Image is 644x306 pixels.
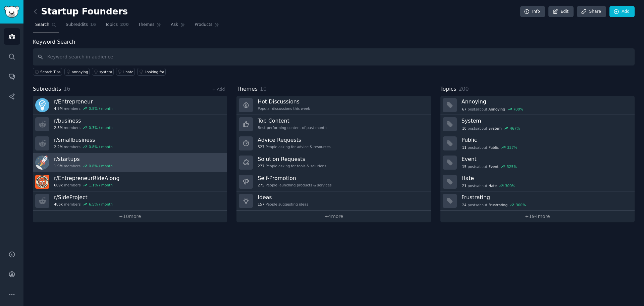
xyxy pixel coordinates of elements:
h3: Ideas [258,194,308,201]
span: System [488,126,501,131]
div: 300 % [516,203,526,207]
span: 16 [64,86,70,92]
div: post s about [462,164,518,170]
a: Frustrating24postsaboutFrustrating300% [440,191,635,211]
span: 486k [54,202,63,207]
div: 0.3 % / month [89,125,113,130]
a: Share [577,6,606,17]
a: Themes [136,19,164,33]
div: post s about [462,125,521,131]
div: annoying [72,70,88,74]
span: 275 [258,183,264,187]
div: members [54,144,113,149]
h3: r/ business [54,117,113,124]
span: Search Tips [40,70,61,74]
span: 16 [90,22,96,28]
div: 325 % [507,164,517,169]
h3: r/ EntrepreneurRideAlong [54,175,119,182]
span: 609k [54,183,63,187]
h2: Startup Founders [33,6,128,17]
span: 157 [258,202,264,207]
img: EntrepreneurRideAlong [35,175,49,189]
a: Hot DiscussionsPopular discussions this week [236,96,431,115]
div: post s about [462,202,527,208]
h3: Annoying [462,98,630,105]
span: Frustrating [488,203,507,207]
a: system [92,68,113,76]
img: Entrepreneur [35,98,49,112]
div: Best-performing content of past month [258,125,327,130]
span: Annoying [488,107,505,112]
a: System10postsaboutSystem467% [440,115,635,134]
div: post s about [462,183,516,189]
span: Ask [171,22,178,28]
div: 467 % [510,126,520,131]
a: Annoying67postsaboutAnnoying700% [440,96,635,115]
h3: r/ Entrepreneur [54,98,113,105]
span: Themes [236,85,258,93]
div: 1.1 % / month [89,183,113,187]
span: 200 [120,22,129,28]
div: members [54,164,113,168]
a: Search [33,19,59,33]
div: People suggesting ideas [258,202,308,207]
span: Themes [138,22,155,28]
h3: System [462,117,630,124]
a: Subreddits16 [63,19,98,33]
span: 21 [462,183,466,188]
a: Ask [168,19,187,33]
div: post s about [462,106,524,112]
div: People asking for tools & solutions [258,164,326,168]
h3: Top Content [258,117,327,124]
a: Add [609,6,635,17]
h3: r/ startups [54,156,113,163]
a: +10more [33,211,227,222]
a: Edit [548,6,574,17]
div: 0.8 % / month [89,106,113,111]
div: People asking for advice & resources [258,144,330,149]
span: 67 [462,107,466,112]
a: Topics200 [103,19,131,33]
h3: Public [462,136,630,143]
span: 527 [258,144,264,149]
h3: r/ smallbusiness [54,136,113,143]
img: GummySearch logo [4,6,19,18]
a: Solution Requests277People asking for tools & solutions [236,153,431,172]
h3: Frustrating [462,194,630,201]
a: Advice Requests527People asking for advice & resources [236,134,431,153]
span: 15 [462,164,466,169]
span: Event [488,164,498,169]
a: r/EntrepreneurRideAlong609kmembers1.1% / month [33,172,227,191]
div: 6.5 % / month [89,202,113,207]
a: + Add [212,87,225,92]
a: Products [192,19,222,33]
span: Subreddits [66,22,88,28]
div: 700 % [513,107,523,112]
span: 4.9M [54,106,63,111]
a: r/startups1.9Mmembers0.8% / month [33,153,227,172]
h3: Solution Requests [258,156,326,163]
div: members [54,183,119,187]
h3: Advice Requests [258,136,330,143]
div: 300 % [505,183,515,188]
span: 277 [258,164,264,168]
a: Event15postsaboutEvent325% [440,153,635,172]
a: Self-Promotion275People launching products & services [236,172,431,191]
div: members [54,125,113,130]
div: Looking for [145,70,164,74]
a: +4more [236,211,431,222]
a: I hate [116,68,135,76]
a: Looking for [137,68,166,76]
span: Topics [440,85,457,93]
div: post s about [462,144,518,150]
span: Topics [105,22,118,28]
div: members [54,202,113,207]
div: 327 % [507,145,517,150]
span: Subreddits [33,85,61,93]
a: r/smallbusiness2.2Mmembers0.8% / month [33,134,227,153]
div: People launching products & services [258,183,331,187]
a: Ideas157People suggesting ideas [236,191,431,211]
a: Top ContentBest-performing content of past month [236,115,431,134]
div: system [99,70,112,74]
a: annoying [64,68,90,76]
